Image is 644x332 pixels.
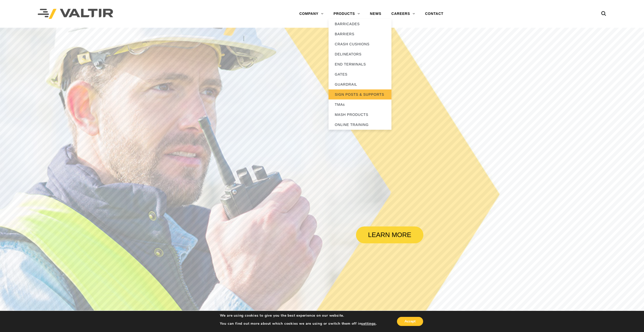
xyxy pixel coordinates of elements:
a: CRASH CUSHIONS [329,39,391,49]
a: GATES [329,69,391,79]
p: We are using cookies to give you the best experience on our website. [220,313,377,318]
img: Valtir [38,9,113,19]
p: You can find out more about which cookies we are using or switch them off in . [220,321,377,326]
a: CAREERS [386,9,420,19]
a: NEWS [365,9,386,19]
a: TMAs [329,99,391,110]
a: BARRICADES [329,19,391,29]
a: COMPANY [294,9,329,19]
a: GUARDRAIL [329,79,391,89]
a: DELINEATORS [329,49,391,59]
a: PRODUCTS [329,9,365,19]
button: Accept [397,317,423,326]
button: settings [361,321,376,326]
a: BARRIERS [329,29,391,39]
a: CONTACT [420,9,449,19]
a: MASH PRODUCTS [329,110,391,120]
a: SIGN POSTS & SUPPORTS [329,89,391,99]
a: END TERMINALS [329,59,391,69]
a: LEARN MORE [356,226,423,243]
a: ONLINE TRAINING [329,120,391,130]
